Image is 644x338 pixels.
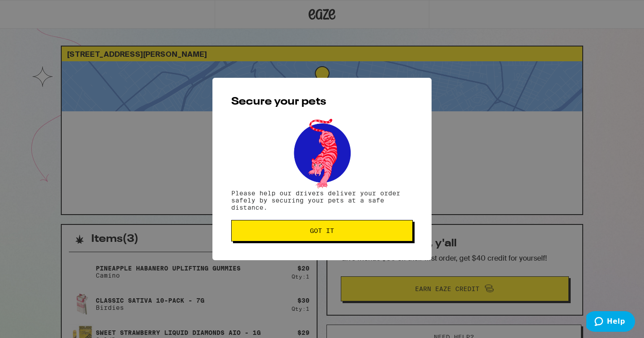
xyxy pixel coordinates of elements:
iframe: Opens a widget where you can find more information [586,311,635,334]
p: Please help our drivers deliver your order safely by securing your pets at a safe distance. [231,190,413,211]
span: Got it [310,228,334,234]
button: Got it [231,220,413,241]
img: pets [285,116,359,190]
h2: Secure your pets [231,97,413,107]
